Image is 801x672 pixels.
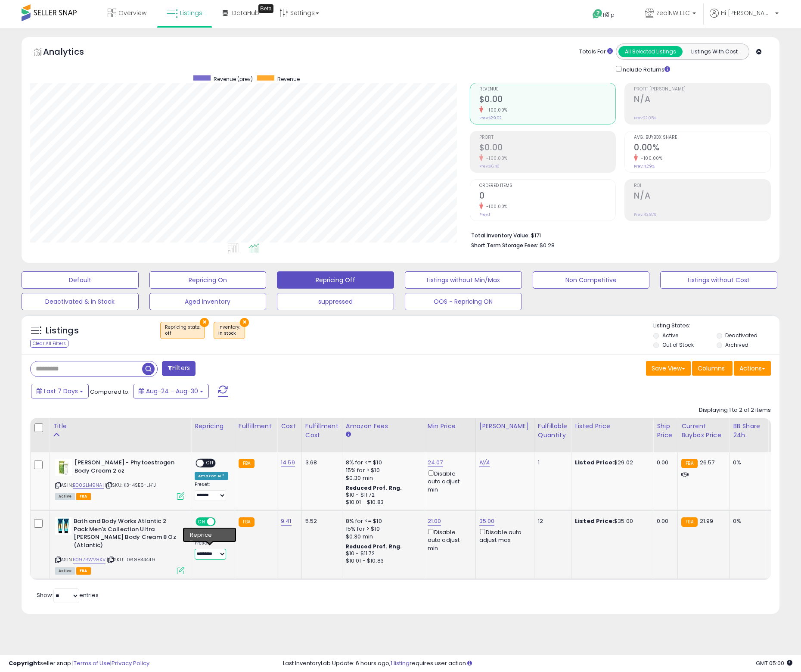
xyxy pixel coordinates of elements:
span: $0.28 [540,241,555,249]
button: Filters [162,361,196,376]
a: B097RWV8XV [73,556,106,563]
p: Listing States: [653,322,779,330]
span: Repricing state : [165,324,200,337]
div: in stock [218,330,240,336]
small: Prev: $6.40 [479,164,500,169]
a: B002LM9NAI [73,482,104,489]
div: BB Share 24h. [733,422,764,440]
span: FBA [76,493,91,500]
span: Profit [479,135,616,140]
b: Reduced Prof. Rng. [346,543,402,550]
a: 9.41 [281,517,292,526]
span: Hi [PERSON_NAME] [721,9,773,17]
button: Aug-24 - Aug-30 [133,384,209,398]
label: Deactivated [725,332,758,339]
div: Disable auto adjust max [479,527,528,544]
i: Get Help [592,9,603,19]
div: $10 - $11.72 [346,550,417,557]
div: Fulfillment [239,422,273,431]
div: 1 [538,459,565,467]
span: Compared to: [90,388,130,396]
h2: $0.00 [479,94,616,106]
div: 8% for <= $10 [346,459,417,467]
h2: N/A [634,191,770,202]
div: Title [53,422,187,431]
div: off [165,330,200,336]
a: Help [586,2,631,28]
div: 0.00 [657,459,671,467]
button: Listings without Cost [660,271,777,289]
button: Repricing On [149,271,267,289]
small: Prev: 1 [479,212,490,217]
div: Fulfillable Quantity [538,422,568,440]
div: ASIN: [55,459,184,499]
button: Repricing Off [277,271,394,289]
a: 35.00 [479,517,495,526]
small: -100.00% [483,107,508,113]
h2: $0.00 [479,143,616,154]
div: Listed Price [575,422,649,431]
small: Prev: 43.87% [634,212,656,217]
button: suppressed [277,293,394,310]
span: Overview [118,9,146,17]
h2: N/A [634,94,770,106]
span: ROI [634,184,770,188]
span: Avg. Buybox Share [634,135,770,140]
span: Aug-24 - Aug-30 [146,387,198,395]
div: Amazon Fees [346,422,420,431]
div: 15% for > $10 [346,467,417,474]
div: $29.02 [575,459,646,467]
button: Listings With Cost [682,46,746,57]
b: Reduced Prof. Rng. [346,484,402,492]
div: Include Returns [609,64,680,74]
b: Listed Price: [575,458,614,467]
div: [PERSON_NAME] [479,422,531,431]
button: Columns [692,361,733,376]
span: Profit [PERSON_NAME] [634,87,770,92]
small: FBA [681,517,697,527]
span: Help [603,11,615,19]
small: FBA [239,517,255,527]
div: Disable auto adjust min [428,527,469,552]
span: FBA [76,567,91,575]
span: Last 7 Days [44,387,78,395]
div: Amazon AI * [195,472,228,480]
h5: Analytics [43,46,101,60]
button: Default [22,271,139,289]
button: Listings without Min/Max [405,271,522,289]
div: $0.30 min [346,474,417,482]
label: Archived [725,341,748,348]
h2: 0.00% [634,143,770,154]
span: | SKU: K3-4SE6-LH1J [105,482,156,488]
span: Columns [698,364,725,373]
label: Active [662,332,678,339]
div: Preset: [195,540,228,560]
span: DataHub [232,9,259,17]
div: Cost [281,422,298,431]
a: 24.07 [428,458,443,467]
div: Min Price [428,422,472,431]
div: 0% [733,517,761,525]
div: 8% for <= $10 [346,517,417,525]
button: Aged Inventory [149,293,267,310]
div: 3.68 [305,459,335,467]
div: Win BuyBox [195,531,225,538]
button: OOS - Repricing ON [405,293,522,310]
div: Current Buybox Price [681,422,726,440]
small: Amazon Fees. [346,431,351,439]
span: ON [196,518,207,526]
small: Prev: 22.05% [634,115,656,121]
span: OFF [204,460,217,467]
span: 26.57 [700,458,715,467]
h5: Listings [46,325,79,337]
li: $171 [471,230,764,240]
a: Hi [PERSON_NAME] [710,9,779,28]
button: All Selected Listings [618,46,683,57]
div: $0.30 min [346,533,417,541]
div: Clear All Filters [30,339,68,348]
a: 21.00 [428,517,441,526]
div: Fulfillment Cost [305,422,338,440]
b: Total Inventory Value: [471,232,530,239]
small: FBA [681,459,697,468]
span: Ordered Items [479,184,616,188]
